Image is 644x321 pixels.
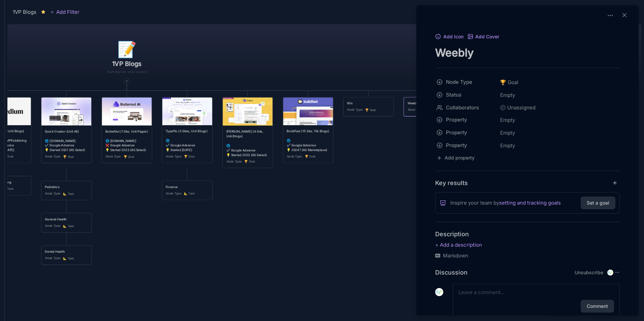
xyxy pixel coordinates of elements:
[435,114,620,127] div: PropertyEmpty
[435,230,620,238] h4: Description
[435,89,620,102] div: StatusEmpty
[500,91,515,100] span: Empty
[500,141,515,150] span: Empty
[433,127,498,139] button: Property
[581,300,614,313] button: Comment
[435,76,620,89] div: Node Type🏆Goal
[435,102,620,114] div: CollaboratorsUnassigned
[435,269,468,276] h4: Discussion
[507,104,536,112] div: Unassigned
[446,91,490,99] span: Status
[435,153,476,163] button: Add property
[500,78,518,86] span: Goal
[435,139,620,152] div: PropertyEmpty
[500,116,515,124] span: Empty
[433,139,498,151] button: Property
[435,127,620,139] div: PropertyEmpty
[435,34,463,40] button: Add Icon
[446,129,490,137] span: Property
[435,46,620,60] textarea: node title
[435,179,468,187] h4: Key results
[446,78,490,86] span: Node Type
[433,114,498,126] button: Property
[500,79,508,85] i: 🏆
[575,270,603,276] button: Unsubscribe
[435,252,620,260] div: Markdown
[446,141,490,149] span: Property
[612,180,620,186] button: add key result
[446,116,490,124] span: Property
[446,104,490,112] span: Collaborators
[450,199,561,207] span: Inspire your team by
[433,76,498,88] button: Node Type
[433,89,498,101] button: Status
[433,102,498,114] button: Collaborators
[468,34,500,40] button: Add Cover
[499,199,561,207] a: setting and tracking goals
[581,197,615,209] button: Set a goal
[500,129,515,137] span: Empty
